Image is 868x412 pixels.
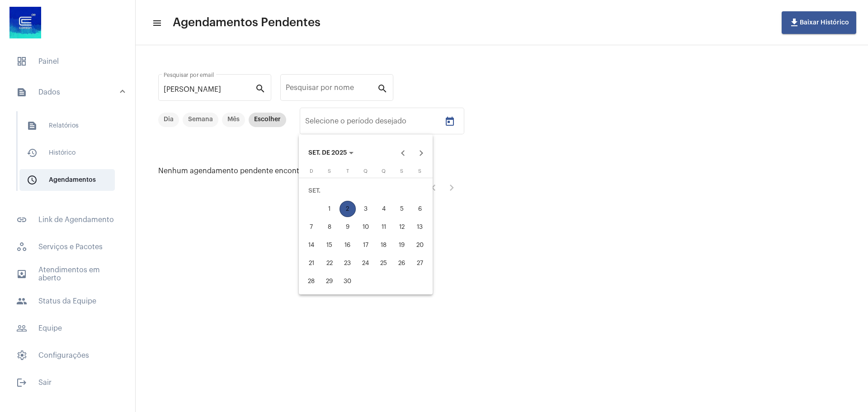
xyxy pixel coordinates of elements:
div: 24 [358,255,374,271]
div: 3 [358,201,374,217]
button: 19 de setembro de 2025 [393,236,411,254]
button: 28 de setembro de 2025 [302,272,321,290]
button: Choose month and year [301,144,361,162]
button: 18 de setembro de 2025 [375,236,393,254]
td: SET. [302,182,429,200]
button: 10 de setembro de 2025 [357,218,375,236]
div: 15 [321,237,338,253]
div: 8 [321,219,338,235]
button: 15 de setembro de 2025 [321,236,339,254]
button: 16 de setembro de 2025 [339,236,357,254]
div: 20 [412,237,428,253]
button: 1 de setembro de 2025 [321,200,339,218]
button: 23 de setembro de 2025 [339,254,357,272]
button: 30 de setembro de 2025 [339,272,357,290]
div: 1 [321,201,338,217]
button: 25 de setembro de 2025 [375,254,393,272]
button: 21 de setembro de 2025 [302,254,321,272]
div: 14 [303,237,320,253]
button: 17 de setembro de 2025 [357,236,375,254]
div: 18 [376,237,392,253]
span: Q [363,169,368,174]
button: 12 de setembro de 2025 [393,218,411,236]
div: 6 [412,201,428,217]
button: 29 de setembro de 2025 [321,272,339,290]
div: 17 [358,237,374,253]
button: 4 de setembro de 2025 [375,200,393,218]
div: 11 [376,219,392,235]
button: 7 de setembro de 2025 [302,218,321,236]
div: 5 [394,201,410,217]
div: 2 [340,201,356,217]
div: 29 [321,273,338,289]
button: Previous month [394,144,412,162]
button: 8 de setembro de 2025 [321,218,339,236]
div: 23 [340,255,356,271]
button: 22 de setembro de 2025 [321,254,339,272]
div: 13 [412,219,428,235]
div: 19 [394,237,410,253]
button: 5 de setembro de 2025 [393,200,411,218]
span: S [418,169,421,174]
div: 27 [412,255,428,271]
span: Q [382,169,386,174]
div: 25 [376,255,392,271]
div: 16 [340,237,356,253]
button: 20 de setembro de 2025 [411,236,429,254]
button: Next month [412,144,430,162]
div: 30 [340,273,356,289]
div: 12 [394,219,410,235]
div: 7 [303,219,320,235]
span: T [346,169,349,174]
button: 2 de setembro de 2025 [339,200,357,218]
div: 22 [321,255,338,271]
span: S [328,169,331,174]
button: 26 de setembro de 2025 [393,254,411,272]
div: 4 [376,201,392,217]
span: D [310,169,313,174]
div: 21 [303,255,320,271]
button: 9 de setembro de 2025 [339,218,357,236]
button: 14 de setembro de 2025 [302,236,321,254]
button: 11 de setembro de 2025 [375,218,393,236]
button: 24 de setembro de 2025 [357,254,375,272]
div: 10 [358,219,374,235]
button: 6 de setembro de 2025 [411,200,429,218]
button: 27 de setembro de 2025 [411,254,429,272]
div: 26 [394,255,410,271]
span: S [400,169,403,174]
span: SET. DE 2025 [308,150,347,156]
div: 9 [340,219,356,235]
button: 13 de setembro de 2025 [411,218,429,236]
button: 3 de setembro de 2025 [357,200,375,218]
div: 28 [303,273,320,289]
